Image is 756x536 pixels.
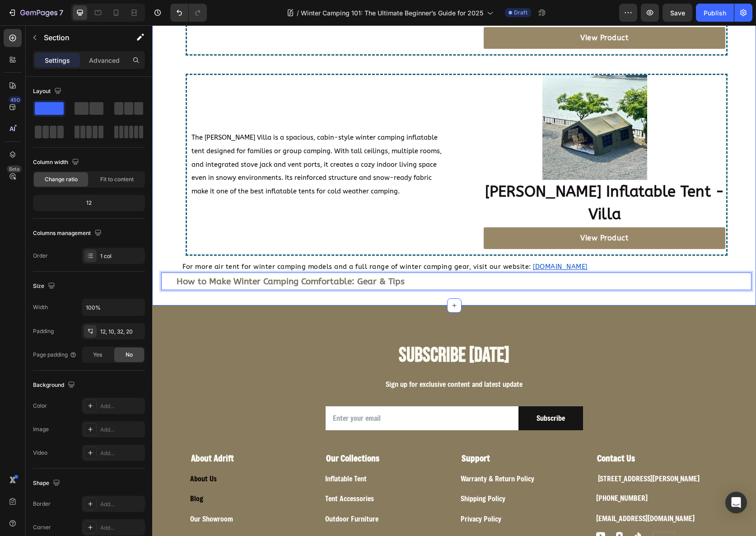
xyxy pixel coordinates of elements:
[301,8,483,18] span: Winter Camping 101: The Ultimate Beginner’s Guide for 2025
[444,466,495,480] a: [PHONE_NUMBER]
[33,425,49,433] div: Image
[33,477,62,489] div: Shape
[100,402,143,410] div: Add...
[33,303,48,311] div: Width
[333,158,573,198] strong: [PERSON_NAME] Inflatable Tent - Villa
[170,4,207,22] div: Undo/Redo
[464,507,471,513] a: Image Title
[379,237,435,245] a: [DOMAIN_NAME]
[38,447,65,460] a: About Us
[33,523,51,531] div: Corner
[308,508,356,521] a: Terms of Service
[309,428,430,439] p: Support
[33,252,48,260] div: Order
[33,327,54,335] div: Padding
[33,500,51,508] div: Border
[381,238,435,245] u: [DOMAIN_NAME]
[444,507,453,513] a: Image Title
[444,487,542,500] a: [EMAIL_ADDRESS][DOMAIN_NAME]
[100,252,143,260] div: 1 col
[308,467,353,480] a: Shipping Policy
[33,449,47,457] div: Video
[100,328,143,336] div: 12, 10, 32, 20
[93,351,102,359] span: Yes
[45,175,78,183] span: Change ratio
[725,492,747,513] div: Open Intercom Messenger
[331,202,573,224] a: View Product
[173,508,224,521] a: Cooking & Dining
[100,426,143,434] div: Add...
[38,467,51,480] a: Blog
[464,507,471,513] img: Alt Image
[297,8,299,18] span: /
[444,507,453,513] img: Alt Image
[23,247,588,265] h2: Rich Text Editor. Editing area: main
[173,381,367,405] input: Enter your email
[100,524,143,532] div: Add...
[670,9,685,17] span: Save
[100,175,134,183] span: Fit to content
[9,96,22,103] div: 450
[33,156,81,169] div: Column width
[38,316,566,345] h2: Subscribe [DATE]
[38,487,81,500] a: Our Showroom
[7,165,22,173] div: Beta
[445,427,483,438] a: Contact Us
[39,353,565,366] p: Sign up for exclusive content and latest update
[704,8,726,18] div: Publish
[33,280,57,292] div: Size
[428,208,476,217] strong: View Product
[89,56,120,65] p: Advanced
[100,449,143,457] div: Add...
[514,9,527,17] span: Draft
[173,447,215,460] a: Inflatable Tent
[44,32,118,43] p: Section
[173,467,222,480] a: Tent Accessories
[82,299,145,315] input: Auto
[152,25,756,536] iframe: Design area
[45,56,70,65] p: Settings
[308,487,349,500] a: Privacy Policy
[33,379,77,391] div: Background
[30,238,379,245] span: For more air tent for winter camping models and a full range of winter camping gear, visit our we...
[173,487,226,500] a: Outdoor Furniture
[59,7,63,18] p: 7
[4,4,67,22] button: 7
[35,197,143,209] div: 12
[39,427,82,438] strong: About Adrift
[446,448,547,458] span: [STREET_ADDRESS][PERSON_NAME]
[663,4,692,22] button: Save
[384,386,413,400] div: Subscribe
[174,427,227,438] strong: Our Collections
[366,381,431,405] button: Subscribe
[38,508,105,521] a: Schedule a Virtual Tour
[308,447,382,460] a: Warranty & Return Policy
[390,50,495,155] img: Inflatable Tent - Haven
[100,500,143,508] div: Add...
[24,251,252,261] strong: How to Make Winter Camping Comfortable: Gear & Tips
[696,4,734,22] button: Publish
[33,85,63,98] div: Layout
[126,351,133,359] span: No
[33,402,47,410] div: Color
[33,351,77,359] div: Page padding
[33,227,103,240] div: Columns management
